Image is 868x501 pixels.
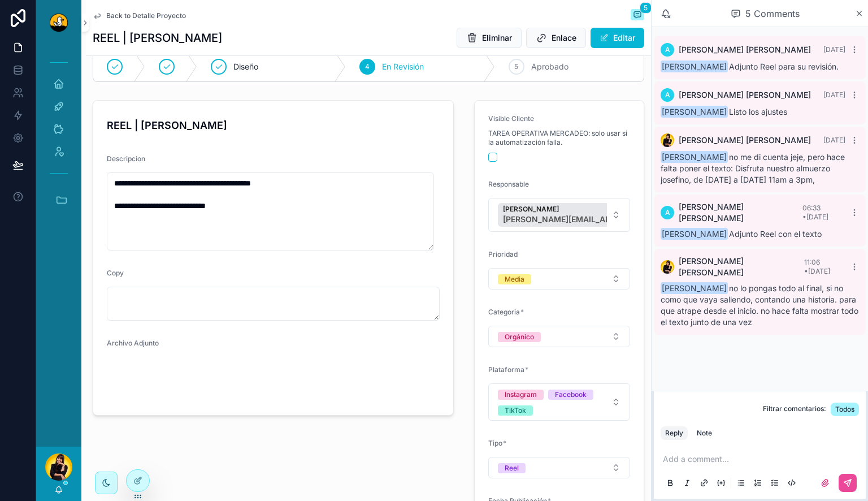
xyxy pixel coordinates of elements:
[661,61,728,72] span: [PERSON_NAME]
[488,308,520,316] span: Categoria
[679,201,802,224] span: [PERSON_NAME] [PERSON_NAME]
[365,62,370,71] span: 4
[107,118,440,133] h4: REEL | [PERSON_NAME]
[505,332,534,342] div: Orgánico
[488,129,630,147] span: TAREA OPERATIVA MERCADEO: solo usar si la automatización falla.
[591,28,644,48] button: Editar
[802,204,828,221] span: 06:33 • [DATE]
[679,89,811,101] span: [PERSON_NAME] [PERSON_NAME]
[831,403,859,416] button: Todos
[665,208,670,217] span: A
[488,180,529,188] span: Responsable
[763,404,826,416] span: Filtrar comentarios:
[679,44,811,55] span: [PERSON_NAME] [PERSON_NAME]
[548,388,593,400] button: Unselect FACEBOOK
[661,152,845,184] span: no me di cuenta jeje, pero hace falta poner el texto: Disfruta nuestro almuerzo josefino, de [DAT...
[661,106,728,118] span: [PERSON_NAME]
[526,28,586,48] button: Enlace
[505,463,519,473] div: Reel
[505,274,524,284] div: Media
[661,151,728,163] span: [PERSON_NAME]
[457,28,522,48] button: Eliminar
[488,114,534,123] span: Visible Cliente
[661,283,858,327] span: no lo pongas todo al final, si no como que vaya saliendo, contando una historia. para que atrape ...
[745,7,800,20] span: 5 Comments
[640,2,652,14] span: 5
[679,256,804,278] span: [PERSON_NAME] [PERSON_NAME]
[661,426,688,440] button: Reply
[823,136,845,144] span: [DATE]
[488,439,502,447] span: Tipo
[823,45,845,54] span: [DATE]
[488,198,630,232] button: Select Button
[482,32,512,44] span: Eliminar
[697,429,712,438] div: Note
[488,326,630,347] button: Select Button
[498,462,526,473] button: Unselect REEL
[36,45,81,232] div: scrollable content
[505,405,526,416] div: TikTok
[503,205,684,214] span: [PERSON_NAME]
[498,331,541,342] button: Unselect ORGANICO
[106,11,186,20] span: Back to Detalle Proyecto
[50,14,68,32] img: App logo
[665,45,670,54] span: A
[488,268,630,290] button: Select Button
[804,258,830,275] span: 11:06 • [DATE]
[661,282,728,294] span: [PERSON_NAME]
[514,62,518,71] span: 5
[488,383,630,421] button: Select Button
[631,9,644,23] button: 5
[233,61,258,72] span: Diseño
[679,135,811,146] span: [PERSON_NAME] [PERSON_NAME]
[498,203,700,227] button: Unselect 7
[498,388,544,400] button: Unselect INSTAGRAM
[665,90,670,100] span: A
[552,32,576,44] span: Enlace
[93,30,222,46] h1: REEL | [PERSON_NAME]
[107,269,124,277] span: Copy
[488,250,518,258] span: Prioridad
[661,229,822,239] span: Adjunto Reel con el texto
[488,365,524,374] span: Plataforma
[531,61,568,72] span: Aprobado
[382,61,424,72] span: En Revisión
[555,390,587,400] div: Facebook
[692,426,717,440] button: Note
[661,107,787,116] span: Listo los ajustes
[823,90,845,99] span: [DATE]
[661,62,839,71] span: Adjunto Reel para su revisión.
[505,390,537,400] div: Instagram
[503,214,684,225] span: [PERSON_NAME][EMAIL_ADDRESS][PERSON_NAME][DOMAIN_NAME]
[107,154,145,163] span: Descripcion
[93,11,186,20] a: Back to Detalle Proyecto
[661,228,728,240] span: [PERSON_NAME]
[498,404,533,416] button: Unselect TIK_TOK
[107,339,159,347] span: Archivo Adjunto
[488,457,630,478] button: Select Button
